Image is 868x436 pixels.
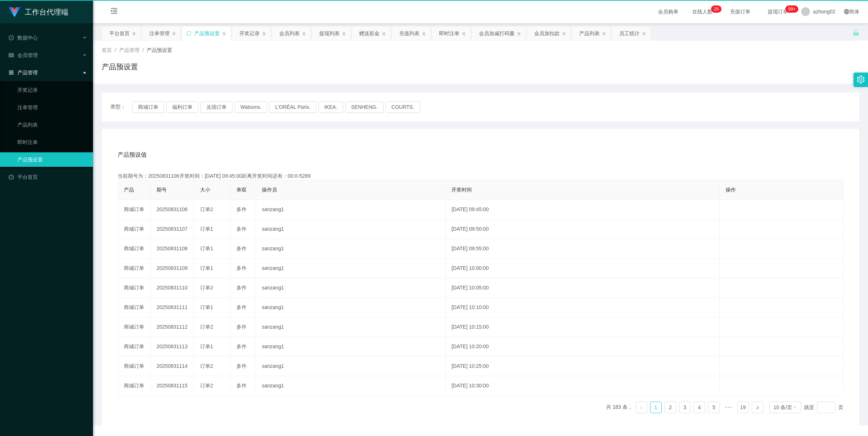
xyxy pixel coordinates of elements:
td: sanzang1 [256,376,446,396]
td: 商城订单 [118,239,151,259]
span: 操作员 [262,187,277,193]
span: 多件 [236,344,247,349]
td: sanzang1 [256,239,446,259]
i: 图标: close [222,32,226,36]
p: 2 [714,5,717,13]
div: 开奖记录 [239,26,260,40]
i: 图标: close [172,32,176,36]
h1: 产品预设置 [102,61,138,72]
div: 当前期号为：20250831106开奖时间：[DATE] 09:45:00距离开奖时间还有：00:0-5289 [118,172,843,180]
span: 多件 [236,265,247,271]
i: 图标: close [517,32,521,36]
span: 数据中心 [9,35,38,41]
div: 即时注单 [439,26,459,40]
span: 产品管理 [9,70,38,75]
td: [DATE] 09:55:00 [446,239,720,259]
span: 开奖时间 [451,187,472,193]
button: L'ORÉAL Paris. [269,101,316,113]
span: 首页 [102,47,112,53]
td: 20250831115 [151,376,194,396]
span: 多件 [236,226,247,232]
td: 商城订单 [118,278,151,298]
i: 图标: close [302,32,306,36]
span: 产品管理 [119,47,139,53]
span: 订单1 [200,344,213,349]
td: 20250831111 [151,298,194,317]
a: 5 [709,402,719,413]
span: 多件 [236,246,247,251]
a: 产品列表 [17,118,87,132]
td: 商城订单 [118,219,151,239]
span: 充值订单 [726,9,754,14]
sup: 1026 [785,5,798,13]
td: 商城订单 [118,376,151,396]
td: sanzang1 [256,337,446,357]
button: SENHENG. [345,101,384,113]
a: 工作台代理端 [9,9,68,15]
i: 图标: close [422,32,426,36]
td: 20250831110 [151,278,194,298]
span: 提现订单 [764,9,792,14]
td: sanzang1 [256,219,446,239]
span: ••• [723,402,734,413]
i: 图标: close [132,32,136,36]
td: sanzang1 [256,357,446,376]
span: / [142,47,144,53]
li: 19 [737,402,749,413]
td: 商城订单 [118,317,151,337]
i: 图标: close [562,32,566,36]
i: 图标: sync [186,31,191,36]
td: 商城订单 [118,337,151,357]
span: 期号 [157,187,167,193]
td: 20250831112 [151,317,194,337]
td: [DATE] 09:45:00 [446,200,720,219]
td: 商城订单 [118,200,151,219]
div: 产品预设置 [194,26,220,40]
a: 1 [650,402,661,413]
span: 订单2 [200,363,213,369]
span: 订单2 [200,383,213,388]
a: 注单管理 [17,100,87,115]
li: 1 [650,402,662,413]
div: 会员加扣款 [534,26,560,40]
td: 20250831106 [151,200,194,219]
td: sanzang1 [256,298,446,317]
div: 会员加减打码量 [479,26,515,40]
i: 图标: appstore-o [9,70,14,75]
span: 产品 [124,187,134,193]
i: 图标: down [792,405,797,410]
i: 图标: right [755,406,760,410]
li: 2 [665,402,676,413]
span: 类型： [110,101,132,113]
span: 订单1 [200,226,213,232]
div: 充值列表 [399,26,419,40]
div: 产品列表 [579,26,600,40]
span: 多件 [236,304,247,310]
td: [DATE] 10:05:00 [446,278,720,298]
td: [DATE] 10:30:00 [446,376,720,396]
div: 平台首页 [109,26,130,40]
div: 提现列表 [319,26,340,40]
td: [DATE] 10:20:00 [446,337,720,357]
span: 订单1 [200,304,213,310]
button: 兑现订单 [200,101,232,113]
td: 商城订单 [118,357,151,376]
span: 单双 [236,187,247,193]
li: 4 [694,402,705,413]
img: logo.9652507e.png [9,7,20,17]
button: 商城订单 [132,101,164,113]
td: [DATE] 10:00:00 [446,259,720,278]
td: [DATE] 10:15:00 [446,317,720,337]
span: 会员管理 [9,52,38,58]
button: Watsons. [235,101,267,113]
span: 操作 [726,187,736,193]
td: sanzang1 [256,200,446,219]
i: 图标: close [262,32,266,36]
td: 20250831114 [151,357,194,376]
li: 共 183 条， [606,402,633,413]
td: 商城订单 [118,298,151,317]
span: 大小 [200,187,210,193]
span: 订单2 [200,324,213,330]
i: 图标: menu-fold [102,0,126,24]
button: 福利订单 [166,101,198,113]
